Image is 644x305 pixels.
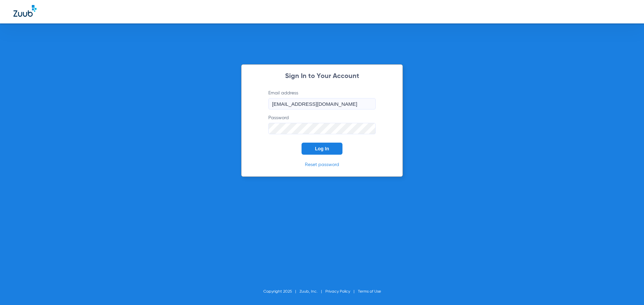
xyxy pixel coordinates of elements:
[268,115,376,134] label: Password
[268,123,376,134] input: Password
[305,162,339,167] a: Reset password
[315,146,329,151] span: Log In
[325,290,350,294] a: Privacy Policy
[268,90,376,109] label: Email address
[610,273,644,305] iframe: Chat Widget
[358,290,381,294] a: Terms of Use
[263,288,300,295] li: Copyright 2025
[302,143,342,155] button: Log In
[268,98,376,109] input: Email address
[13,5,37,17] img: Zuub Logo
[258,73,386,80] h2: Sign In to Your Account
[300,288,325,295] li: Zuub, Inc.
